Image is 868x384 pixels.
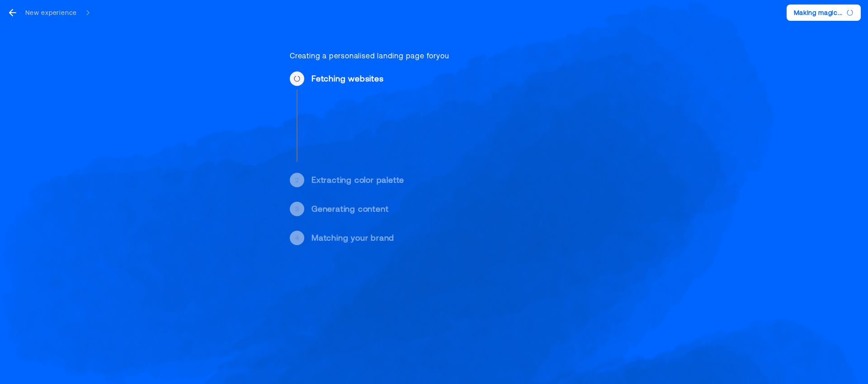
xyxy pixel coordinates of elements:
[25,8,77,17] div: New experience
[295,204,299,213] div: 3
[311,73,604,84] div: Fetching websites
[295,175,299,185] div: 2
[311,204,604,214] div: Generating content
[311,175,604,185] div: Extracting color palette
[295,233,299,242] div: 4
[290,51,604,61] div: Creating a personalised landing page for you
[311,232,604,243] div: Matching your brand
[7,7,18,18] svg: go back
[787,5,861,21] button: Making magic...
